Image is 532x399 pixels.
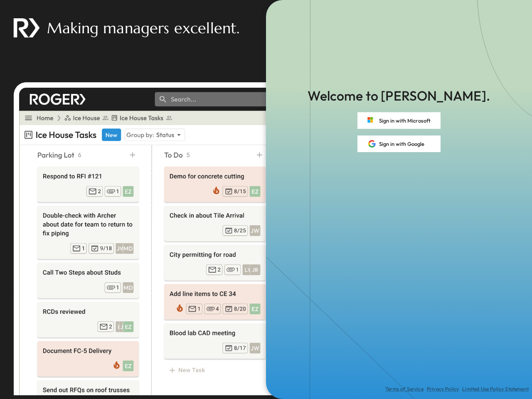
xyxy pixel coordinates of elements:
[47,17,239,39] p: Making managers excellent.
[357,135,441,152] button: Sign in with Google
[357,112,441,129] button: Sign in with Microsoft
[385,386,424,392] a: Terms of Service
[427,386,459,392] a: Privacy Policy
[308,86,490,106] p: Welcome to [PERSON_NAME].
[462,386,529,392] a: Limited Use Policy Statement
